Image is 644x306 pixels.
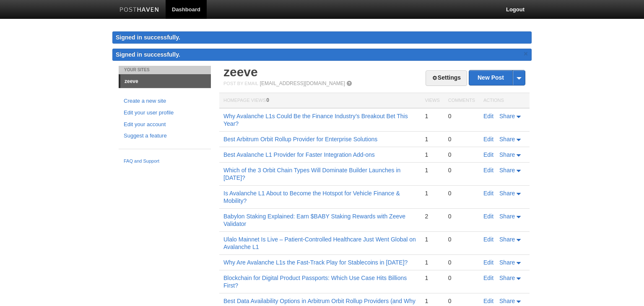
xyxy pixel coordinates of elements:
span: Signed in successfully. [116,51,180,58]
div: 1 [425,297,439,305]
div: 0 [448,274,475,282]
a: Edit [483,298,493,304]
a: Best Arbitrum Orbit Rollup Provider for Enterprise Solutions [223,136,377,143]
th: Views [421,93,444,109]
div: 0 [448,213,475,220]
th: Homepage Views [219,93,421,109]
div: 0 [448,259,475,266]
a: Edit [483,136,493,143]
div: 0 [448,236,475,243]
span: Share [499,113,515,119]
a: Edit [483,259,493,266]
div: 0 [448,189,475,197]
a: Ulalo Mainnet Is Live – Patient-Controlled Healthcare Just Went Global on Avalanche L1 [223,236,416,250]
span: Share [499,298,515,304]
th: Actions [479,93,530,109]
span: Share [499,167,515,174]
a: Edit [483,213,493,220]
span: Share [499,275,515,281]
a: Which of the 3 Orbit Chain Types Will Dominate Builder Launches in [DATE]? [223,167,400,181]
a: Edit your account [124,120,206,129]
a: Babylon Staking Explained: Earn $BABY Staking Rewards with Zeeve Validator [223,213,405,227]
a: New Post [469,70,525,85]
span: Share [499,259,515,266]
a: Is Avalanche L1 About to Become the Hotspot for Vehicle Finance & Mobility? [223,190,400,204]
div: 1 [425,274,439,282]
div: 0 [448,135,475,143]
a: Edit [483,167,493,174]
a: [EMAIL_ADDRESS][DOMAIN_NAME] [260,80,345,86]
div: 1 [425,112,439,120]
span: Share [499,190,515,197]
a: × [522,49,530,59]
div: 1 [425,135,439,143]
span: Share [499,236,515,243]
a: Why Are Avalanche L1s the Fast-Track Play for Stablecoins in [DATE]? [223,259,408,266]
a: FAQ and Support [124,158,206,165]
li: Your Sites [119,66,211,74]
div: 2 [425,213,439,220]
div: 1 [425,166,439,174]
div: 0 [448,151,475,158]
a: Edit [483,275,493,281]
a: Edit [483,236,493,243]
div: 1 [425,151,439,158]
div: 0 [448,166,475,174]
div: 1 [425,236,439,243]
a: Settings [426,70,467,86]
img: Posthaven-bar [119,7,159,13]
span: Share [499,213,515,220]
span: 0 [266,97,269,103]
span: Post by Email [223,81,258,86]
a: Edit [483,190,493,197]
span: Share [499,151,515,158]
a: Suggest a feature [124,132,206,140]
a: Why Avalanche L1s Could Be the Finance Industry’s Breakout Bet This Year? [223,113,408,127]
div: Signed in successfully. [112,31,532,44]
div: 1 [425,259,439,266]
a: Edit [483,151,493,158]
th: Comments [444,93,479,109]
div: 0 [448,112,475,120]
a: Edit your user profile [124,109,206,117]
a: zeeve [120,75,211,88]
a: Create a new site [124,97,206,106]
a: Best Avalanche L1 Provider for Faster Integration Add-ons [223,151,375,158]
a: Blockchain for Digital Product Passports: Which Use Case Hits Billions First? [223,275,407,289]
div: 1 [425,189,439,197]
div: 0 [448,297,475,305]
a: Edit [483,113,493,119]
span: Share [499,136,515,143]
a: zeeve [223,65,258,79]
